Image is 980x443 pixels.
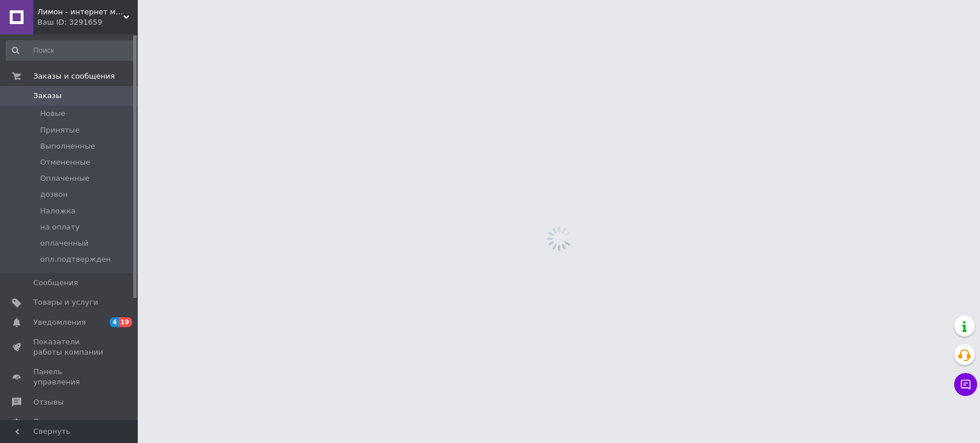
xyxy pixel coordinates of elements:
span: на оплату [40,222,80,232]
button: Чат с покупателем [954,373,977,396]
span: Показатели работы компании [33,337,106,357]
span: Заказы и сообщения [33,71,115,81]
span: Покупатели [33,417,80,427]
span: оплаченный [40,238,88,248]
span: дозвон [40,189,68,200]
span: Лимон - интернет магазин детских товаров [37,7,123,17]
span: опл.подтвержден [40,254,111,265]
span: Оплаченные [40,173,90,184]
span: Сообщения [33,278,78,288]
span: Выполненные [40,141,95,151]
span: Заказы [33,91,61,101]
span: Отмененные [40,157,90,168]
span: Принятые [40,125,80,135]
img: spinner_grey-bg-hcd09dd2d8f1a785e3413b09b97f8118e7.gif [544,223,575,254]
div: Ваш ID: 3291659 [37,17,138,28]
span: Товары и услуги [33,297,98,308]
span: Новые [40,108,65,119]
span: Уведомления [33,317,86,328]
span: 4 [110,317,119,327]
input: Поиск [6,40,135,61]
span: 19 [119,317,132,327]
span: Отзывы [33,397,64,407]
span: Панель управления [33,367,106,387]
span: Наложка [40,206,76,216]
